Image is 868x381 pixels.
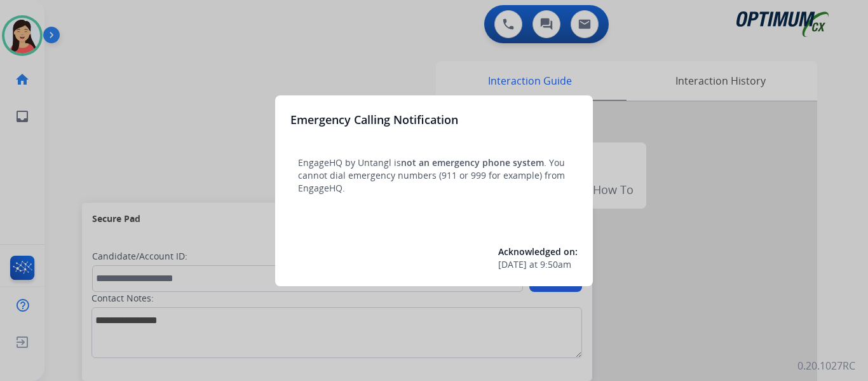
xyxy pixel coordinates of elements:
h3: Emergency Calling Notification [290,111,458,128]
span: not an emergency phone system [401,156,544,169]
p: 0.20.1027RC [797,358,855,373]
div: at [498,258,578,271]
span: 9:50am [540,258,571,271]
span: Acknowledged on: [498,246,578,258]
span: [DATE] [498,258,527,271]
p: EngageHQ by Untangl is . You cannot dial emergency numbers (911 or 999 for example) from EngageHQ. [298,156,570,195]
